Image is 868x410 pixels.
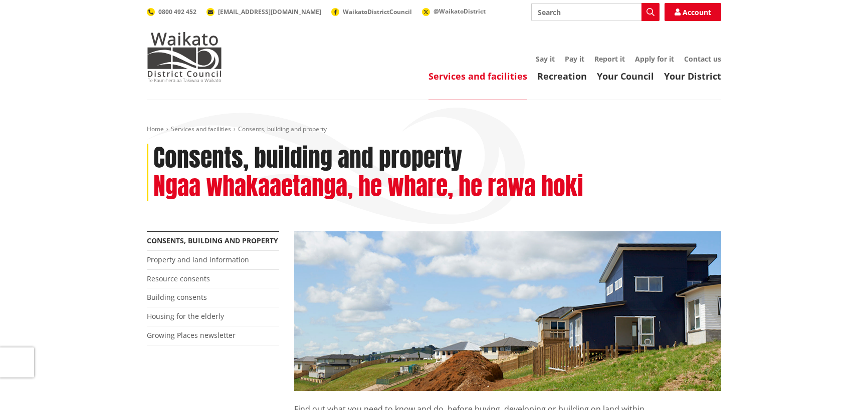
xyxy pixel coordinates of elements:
[343,8,412,16] span: WaikatoDistrictCouncil
[422,7,486,16] a: @WaikatoDistrict
[665,3,721,21] a: Account
[147,8,196,16] a: 0800 492 452
[565,54,584,64] a: Pay it
[147,330,236,340] a: Growing Places newsletter
[635,54,674,64] a: Apply for it
[331,8,412,16] a: WaikatoDistrictCouncil
[147,32,222,82] img: Waikato District Council - Te Kaunihera aa Takiwaa o Waikato
[594,54,625,64] a: Report it
[684,54,721,64] a: Contact us
[664,70,721,82] a: Your District
[147,125,721,134] nav: breadcrumb
[531,3,660,21] input: Search input
[428,70,527,82] a: Services and facilities
[537,70,587,82] a: Recreation
[147,274,210,283] a: Resource consents
[536,54,555,64] a: Say it
[147,292,207,302] a: Building consents
[147,311,224,321] a: Housing for the elderly
[171,125,231,133] a: Services and facilities
[433,7,486,16] span: @WaikatoDistrict
[147,255,249,264] a: Property and land information
[597,70,654,82] a: Your Council
[206,8,321,16] a: [EMAIL_ADDRESS][DOMAIN_NAME]
[153,172,583,201] h2: Ngaa whakaaetanga, he whare, he rawa hoki
[147,236,278,245] a: Consents, building and property
[147,125,164,133] a: Home
[158,8,196,16] span: 0800 492 452
[153,144,462,173] h1: Consents, building and property
[218,8,321,16] span: [EMAIL_ADDRESS][DOMAIN_NAME]
[294,231,721,391] img: Land-and-property-landscape
[238,125,327,133] span: Consents, building and property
